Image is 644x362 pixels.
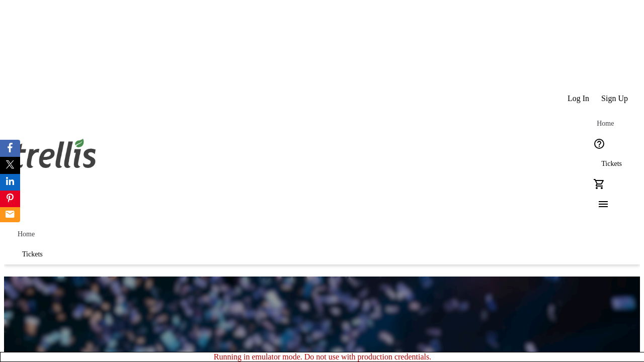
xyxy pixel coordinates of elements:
a: Tickets [589,154,634,174]
span: Log In [568,94,589,103]
button: Sign Up [595,88,634,109]
button: Log In [561,88,595,109]
a: Tickets [10,244,55,264]
span: Tickets [22,250,43,258]
button: Menu [589,194,609,214]
a: Home [10,224,42,244]
button: Help [589,134,609,154]
span: Home [18,230,35,238]
a: Home [589,114,621,134]
img: Orient E2E Organization X7rEMx5VNW's Logo [10,128,100,178]
span: Sign Up [601,94,628,103]
span: Home [597,120,614,128]
span: Tickets [601,160,622,168]
button: Cart [589,174,609,194]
